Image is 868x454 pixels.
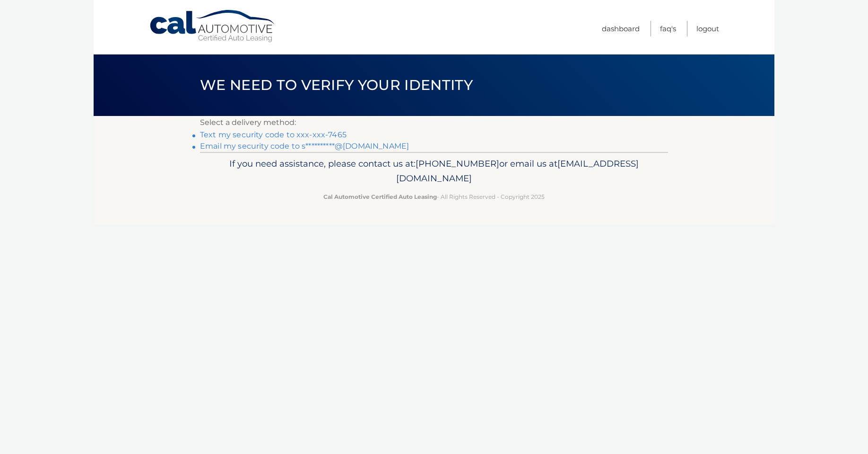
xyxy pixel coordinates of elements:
strong: Cal Automotive Certified Auto Leasing [323,193,437,200]
a: Cal Automotive [149,9,277,43]
a: Logout [696,21,719,36]
p: If you need assistance, please contact us at: or email us at [206,156,662,187]
span: [PHONE_NUMBER] [416,158,499,169]
a: Text my security code to xxx-xxx-7465 [200,130,347,139]
a: Dashboard [602,21,640,36]
p: Select a delivery method: [200,116,668,129]
a: FAQ's [660,21,676,36]
a: Email my security code to s**********@[DOMAIN_NAME] [200,142,409,151]
p: - All Rights Reserved - Copyright 2025 [206,192,662,202]
span: We need to verify your identity [200,76,473,94]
